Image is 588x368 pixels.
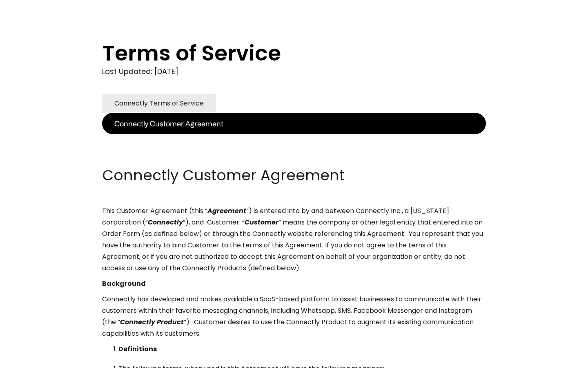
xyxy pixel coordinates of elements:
[102,165,486,186] h2: Connectly Customer Agreement
[102,134,486,146] p: ‍
[102,150,486,161] p: ‍
[207,206,246,215] em: Agreement
[114,118,223,129] div: Connectly Customer Agreement
[118,344,157,354] strong: Definitions
[16,354,49,365] ul: Language list
[114,98,204,109] div: Connectly Terms of Service
[120,317,184,327] em: Connectly Product
[102,279,146,288] strong: Background
[148,218,183,227] em: Connectly
[102,65,486,78] div: Last Updated: [DATE]
[8,353,49,365] aside: Language selected: English
[245,218,278,227] em: Customer
[102,294,486,339] p: Connectly has developed and makes available a SaaS-based platform to assist businesses to communi...
[102,205,486,274] p: This Customer Agreement (this “ ”) is entered into by and between Connectly Inc., a [US_STATE] co...
[102,41,453,65] h1: Terms of Service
